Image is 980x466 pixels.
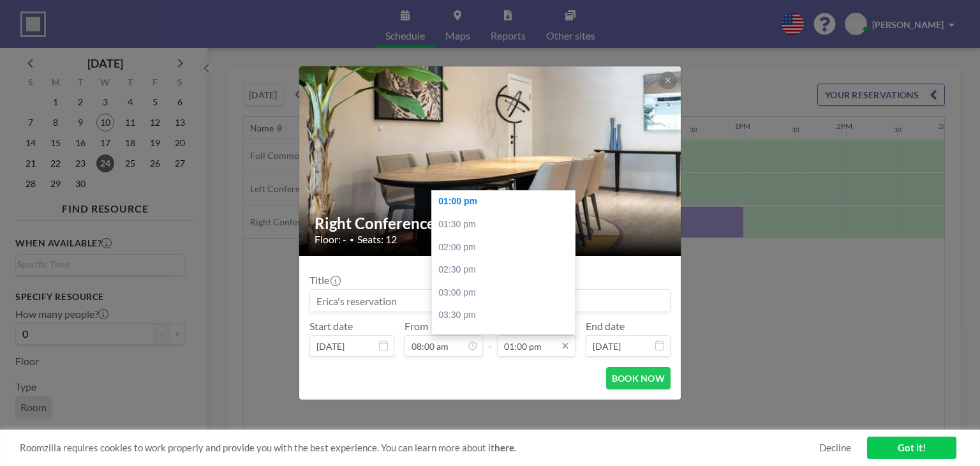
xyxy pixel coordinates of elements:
[494,442,516,453] a: here.
[606,367,671,389] button: BOOK NOW
[309,274,339,287] label: Title
[432,282,581,304] div: 03:00 pm
[432,304,581,327] div: 03:30 pm
[586,320,625,333] label: End date
[357,233,397,246] span: Seats: 12
[432,236,581,259] div: 02:00 pm
[488,324,492,352] span: -
[432,213,581,236] div: 01:30 pm
[315,214,667,233] h2: Right Conference Room
[432,327,581,350] div: 04:00 pm
[432,190,581,213] div: 01:00 pm
[309,320,353,333] label: Start date
[405,320,428,333] label: From
[315,233,346,246] span: Floor: -
[432,259,581,282] div: 02:30 pm
[350,235,354,244] span: •
[310,290,670,312] input: Erica's reservation
[20,442,819,454] span: Roomzilla requires cookies to work properly and provide you with the best experience. You can lea...
[867,437,956,459] a: Got it!
[819,442,851,454] a: Decline
[299,34,682,289] img: 537.jpg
